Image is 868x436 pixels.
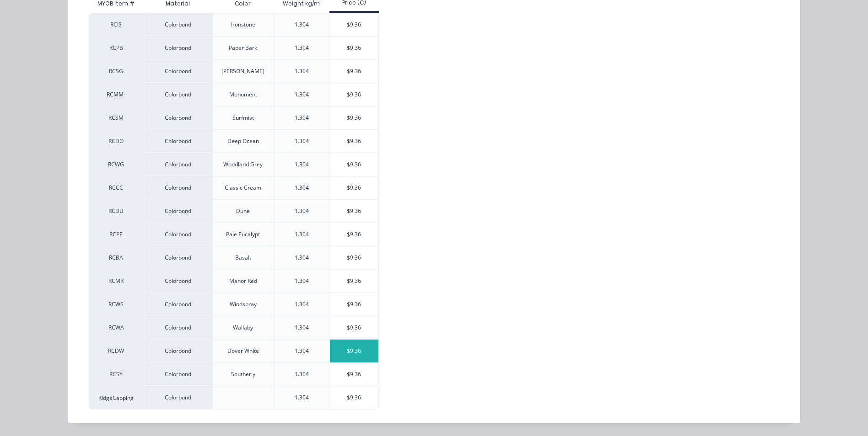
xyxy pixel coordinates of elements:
div: Colorbond [144,153,212,176]
div: Colorbond [144,386,212,409]
div: RCCC [89,176,144,199]
div: 1.304 [295,230,309,239]
div: $9.36 [330,386,379,409]
div: $9.36 [330,106,379,129]
div: 1.304 [295,277,309,285]
div: Southerly [231,370,255,378]
div: Colorbond [144,83,212,106]
div: RidgeCapping [89,386,144,409]
div: Dune [236,207,250,215]
div: $9.36 [330,153,379,176]
div: RCBA [89,246,144,269]
div: Classic Cream [225,184,261,192]
div: Colorbond [144,59,212,83]
div: Colorbond [144,13,212,36]
div: Colorbond [144,36,212,59]
div: Dover White [227,347,259,355]
div: Windspray [230,300,257,308]
div: $9.36 [330,176,379,199]
div: Colorbond [144,269,212,292]
div: 1.304 [295,347,309,355]
div: Surfmist [232,114,254,122]
div: 1.304 [295,137,309,145]
div: $9.36 [330,83,379,106]
div: Colorbond [144,106,212,129]
div: RCWS [89,292,144,316]
div: RCDU [89,199,144,223]
div: RCDW [89,339,144,362]
div: 1.304 [295,67,309,75]
div: RCWA [89,316,144,339]
div: 1.304 [295,370,309,378]
div: Colorbond [144,292,212,316]
div: $9.36 [330,340,379,362]
div: Colorbond [144,316,212,339]
div: 1.304 [295,184,309,192]
div: 1.304 [295,21,309,29]
div: Pale Eucalypt [226,230,260,239]
div: Deep Ocean [227,137,259,145]
div: RCIS [89,13,144,36]
div: $9.36 [330,223,379,246]
div: $9.36 [330,246,379,269]
div: Monument [229,90,257,99]
div: RCWG [89,153,144,176]
div: RCPE [89,223,144,246]
div: $9.36 [330,200,379,223]
div: RCSY [89,362,144,386]
div: 1.304 [295,324,309,332]
div: 1.304 [295,393,309,402]
div: Paper Bark [229,44,257,52]
div: 1.304 [295,114,309,122]
div: Colorbond [144,339,212,362]
div: $9.36 [330,37,379,59]
div: Basalt [235,254,251,262]
div: Colorbond [144,129,212,153]
div: Colorbond [144,223,212,246]
div: $9.36 [330,13,379,36]
div: 1.304 [295,160,309,169]
div: Colorbond [144,246,212,269]
div: 1.304 [295,44,309,52]
div: Woodland Grey [223,160,263,169]
div: $9.36 [330,316,379,339]
div: $9.36 [330,130,379,153]
div: Manor Red [229,277,257,285]
div: $9.36 [330,60,379,83]
div: Colorbond [144,362,212,386]
div: RCSG [89,59,144,83]
div: $9.36 [330,363,379,386]
div: $9.36 [330,293,379,316]
div: 1.304 [295,300,309,308]
div: $9.36 [330,270,379,292]
div: Ironstone [231,21,255,29]
div: RCDO [89,129,144,153]
div: 1.304 [295,207,309,215]
div: [PERSON_NAME] [221,67,264,75]
div: 1.304 [295,90,309,99]
div: Colorbond [144,176,212,199]
div: Colorbond [144,199,212,223]
div: RCPB [89,36,144,59]
div: RCMR [89,269,144,292]
div: Wallaby [233,324,253,332]
div: RCMM- [89,83,144,106]
div: 1.304 [295,254,309,262]
div: RCSM [89,106,144,129]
